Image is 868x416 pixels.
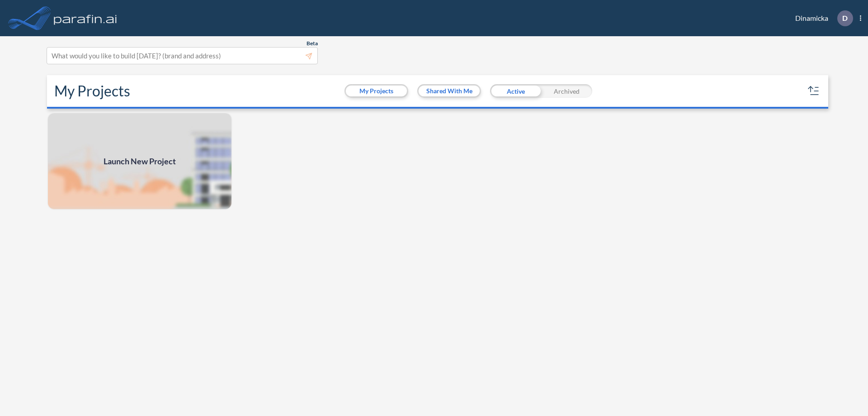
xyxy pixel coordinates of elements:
[490,84,541,98] div: Active
[807,84,821,98] button: sort
[419,86,480,96] button: Shared With Me
[52,9,119,27] img: logo
[104,155,176,167] span: Launch New Project
[346,86,407,96] button: My Projects
[307,40,318,47] span: Beta
[541,84,592,98] div: Archived
[54,82,130,100] h2: My Projects
[782,10,861,26] div: Dinamicka
[47,112,232,210] img: add
[47,112,232,210] a: Launch New Project
[842,14,848,22] p: D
